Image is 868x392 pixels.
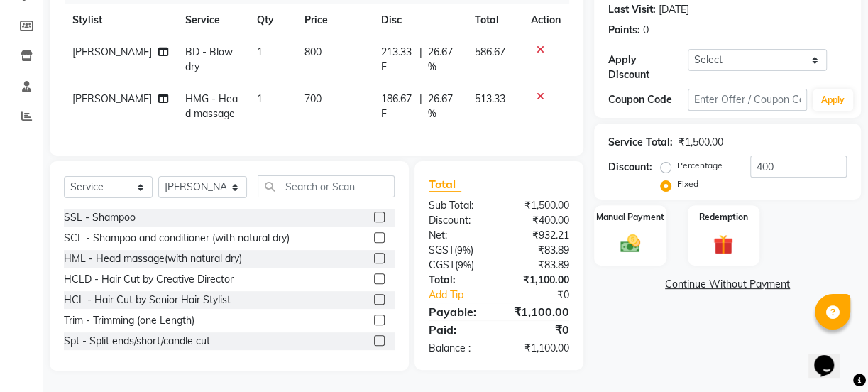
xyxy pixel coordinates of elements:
[499,198,580,213] div: ₹1,500.00
[679,135,723,150] div: ₹1,500.00
[643,23,649,38] div: 0
[707,232,740,257] img: _gift.svg
[677,159,723,172] label: Percentage
[522,4,569,36] th: Action
[808,335,854,378] iframe: chat widget
[418,321,499,338] div: Paid:
[257,45,263,58] span: 1
[458,259,471,271] span: 9%
[419,92,422,121] span: |
[499,243,580,258] div: ₹83.89
[64,231,290,246] div: SCL - Shampoo and conditioner (with natural dry)
[608,53,688,82] div: Apply Discount
[813,89,853,111] button: Apply
[608,2,656,17] div: Last Visit:
[429,177,461,192] span: Total
[418,198,499,213] div: Sub Total:
[499,273,580,288] div: ₹1,100.00
[466,4,522,36] th: Total
[499,213,580,228] div: ₹400.00
[177,4,248,36] th: Service
[64,4,177,36] th: Stylist
[381,45,414,75] span: 213.33 F
[429,258,455,271] span: CGST
[64,293,231,307] div: HCL - Hair Cut by Senior Hair Stylist
[257,92,263,105] span: 1
[429,244,454,256] span: SGST
[428,45,458,75] span: 26.67 %
[304,45,322,58] span: 800
[373,4,466,36] th: Disc
[608,160,652,175] div: Discount:
[428,92,458,121] span: 26.67 %
[499,341,580,356] div: ₹1,100.00
[475,92,505,105] span: 513.33
[457,244,471,256] span: 9%
[418,273,499,288] div: Total:
[677,178,698,190] label: Fixed
[418,243,499,258] div: ( )
[499,258,580,273] div: ₹83.89
[614,232,647,256] img: _cash.svg
[418,288,512,303] a: Add Tip
[185,92,238,120] span: HMG - Head massage
[304,92,322,105] span: 700
[512,288,580,303] div: ₹0
[64,272,234,287] div: HCLD - Hair Cut by Creative Director
[418,228,499,243] div: Net:
[499,303,580,320] div: ₹1,100.00
[64,313,194,328] div: Trim - Trimming (one Length)
[72,92,152,105] span: [PERSON_NAME]
[608,135,673,150] div: Service Total:
[659,2,689,17] div: [DATE]
[596,211,664,224] label: Manual Payment
[381,92,414,121] span: 186.67 F
[499,321,580,338] div: ₹0
[248,4,296,36] th: Qty
[296,4,373,36] th: Price
[418,258,499,273] div: ( )
[608,92,688,107] div: Coupon Code
[258,175,395,197] input: Search or Scan
[499,228,580,243] div: ₹932.21
[418,213,499,228] div: Discount:
[608,23,640,38] div: Points:
[419,45,422,75] span: |
[185,45,233,73] span: BD - Blow dry
[64,334,210,349] div: Spt - Split ends/short/candle cut
[64,251,242,266] div: HML - Head massage(with natural dry)
[475,45,505,58] span: 586.67
[64,210,136,225] div: SSL - Shampoo
[72,45,152,58] span: [PERSON_NAME]
[597,277,858,292] a: Continue Without Payment
[688,89,807,111] input: Enter Offer / Coupon Code
[418,341,499,356] div: Balance :
[418,303,499,320] div: Payable:
[699,211,748,224] label: Redemption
